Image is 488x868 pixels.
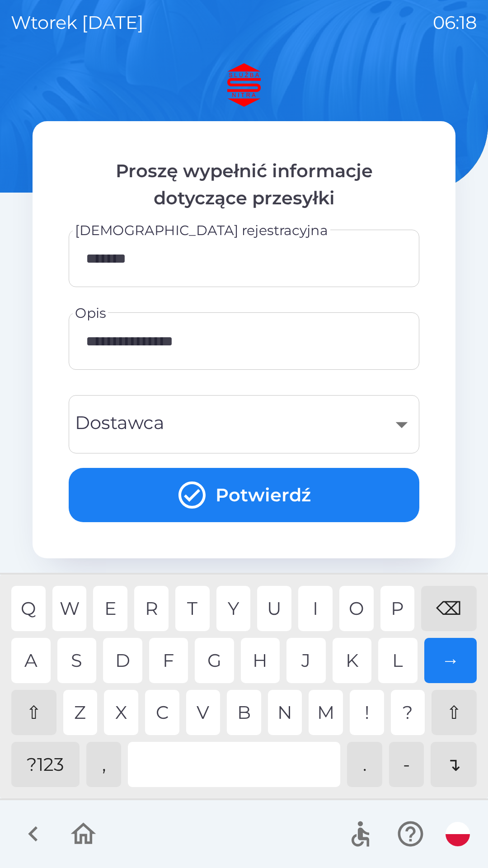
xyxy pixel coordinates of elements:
p: 06:18 [433,9,477,36]
p: wtorek [DATE] [11,9,144,36]
p: Proszę wypełnić informacje dotyczące przesyłki [69,157,419,212]
label: [DEMOGRAPHIC_DATA] rejestracyjna [75,221,328,240]
label: Opis [75,303,106,323]
button: Potwierdź [69,468,419,522]
img: Logo [33,63,455,107]
img: pl flag [446,822,470,846]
